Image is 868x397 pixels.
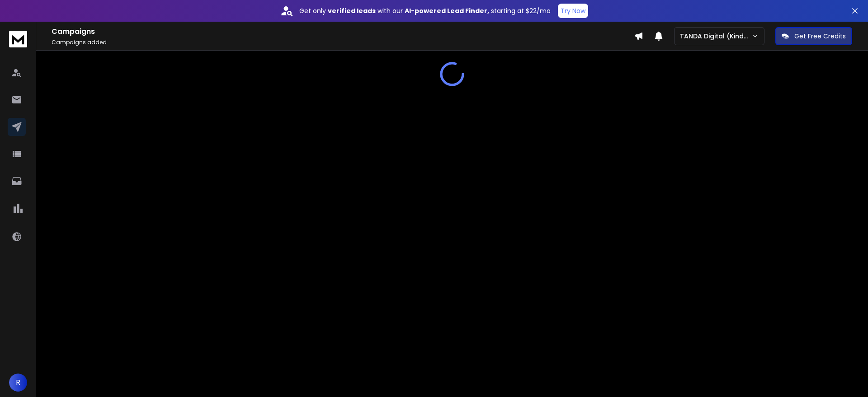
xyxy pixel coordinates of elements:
button: Try Now [558,4,588,18]
button: R [9,374,27,392]
p: Get only with our starting at $22/mo [299,6,551,15]
p: Get Free Credits [794,32,846,41]
p: TANDA Digital (Kind Studio) [680,32,752,41]
p: Try Now [561,6,585,15]
button: Get Free Credits [775,27,852,45]
strong: AI-powered Lead Finder, [405,6,489,15]
img: logo [9,31,27,47]
strong: verified leads [328,6,376,15]
h1: Campaigns [52,26,634,37]
p: Campaigns added [52,39,634,46]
